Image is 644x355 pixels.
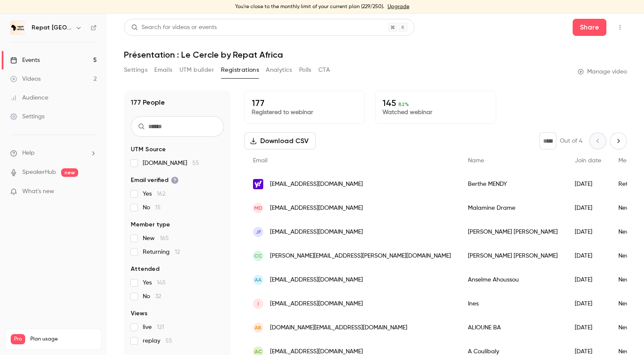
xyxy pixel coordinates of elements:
span: New [143,234,169,243]
img: yahoo.fr [253,179,263,189]
a: Manage video [578,67,627,76]
span: No [143,292,161,301]
div: Settings [10,112,44,121]
h1: Présentation : Le Cercle by Repat Africa [124,50,627,60]
span: [EMAIL_ADDRESS][DOMAIN_NAME] [270,204,363,213]
span: 12 [175,249,180,255]
span: [EMAIL_ADDRESS][DOMAIN_NAME] [270,276,363,285]
div: [DATE] [566,292,610,316]
p: Watched webinar [382,108,488,117]
span: Attended [131,265,159,273]
div: Search for videos or events [131,23,217,32]
div: [PERSON_NAME] [PERSON_NAME] [459,220,566,244]
span: 145 [157,280,166,286]
p: 145 [382,98,488,108]
a: SpeakerHub [22,168,56,177]
div: [DATE] [566,316,610,340]
span: Returning [143,248,180,256]
span: [EMAIL_ADDRESS][DOMAIN_NAME] [270,228,363,237]
span: 55 [192,160,199,166]
span: Yes [143,279,166,287]
span: Join date [575,158,601,164]
div: Berthe MENDY [459,172,566,196]
a: Upgrade [388,3,409,10]
span: Help [22,149,35,158]
span: 165 [160,235,169,241]
span: Pro [11,334,25,344]
span: 121 [157,324,164,330]
h1: 177 People [131,97,165,108]
span: UTM Source [131,145,166,154]
button: Emails [154,63,172,77]
button: Next page [610,132,627,150]
span: [DOMAIN_NAME] [143,159,199,167]
div: [DATE] [566,172,610,196]
div: [PERSON_NAME] [PERSON_NAME] [459,244,566,268]
span: Name [468,158,484,164]
img: Repat Africa [11,21,24,35]
div: [DATE] [566,244,610,268]
button: Download CSV [244,132,316,150]
span: Views [131,309,147,318]
span: AB [255,324,262,332]
button: Registrations [221,63,259,77]
div: Events [10,56,40,65]
span: [EMAIL_ADDRESS][DOMAIN_NAME] [270,180,363,189]
span: [EMAIL_ADDRESS][DOMAIN_NAME] [270,299,363,308]
span: What's new [22,187,54,196]
span: jF [256,228,261,236]
span: I [258,300,259,308]
span: 32 [155,293,161,299]
span: Member type [131,220,170,229]
button: Polls [299,63,312,77]
span: new [61,168,78,177]
span: 82 % [398,101,409,107]
span: Email verified [131,176,179,185]
span: live [143,323,164,332]
button: Settings [124,63,147,77]
div: ALIOUNE BA [459,316,566,340]
p: Registered to webinar [252,108,358,117]
div: Malamine Drame [459,196,566,220]
span: [PERSON_NAME][EMAIL_ADDRESS][PERSON_NAME][DOMAIN_NAME] [270,252,451,261]
div: Anselme Ahoussou [459,268,566,292]
span: AA [255,276,262,284]
span: Yes [143,190,165,198]
button: Share [573,19,606,36]
p: Out of 4 [560,137,582,145]
span: Email [253,158,268,164]
span: 55 [165,338,172,344]
button: Analytics [266,63,292,77]
iframe: Noticeable Trigger [86,188,97,196]
span: Plan usage [30,336,96,343]
div: Ines [459,292,566,316]
div: Audience [10,94,48,102]
span: [DOMAIN_NAME][EMAIL_ADDRESS][DOMAIN_NAME] [270,323,407,332]
span: 162 [157,191,165,197]
span: No [143,203,161,212]
div: [DATE] [566,196,610,220]
span: replay [143,337,172,345]
p: 177 [252,98,358,108]
div: [DATE] [566,268,610,292]
h6: Repat [GEOGRAPHIC_DATA] [32,23,72,32]
div: Videos [10,75,41,83]
li: help-dropdown-opener [10,149,97,158]
div: [DATE] [566,220,610,244]
span: CC [254,252,262,260]
button: UTM builder [179,63,214,77]
button: CTA [318,63,330,77]
span: 15 [155,205,161,211]
span: MD [254,204,262,212]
